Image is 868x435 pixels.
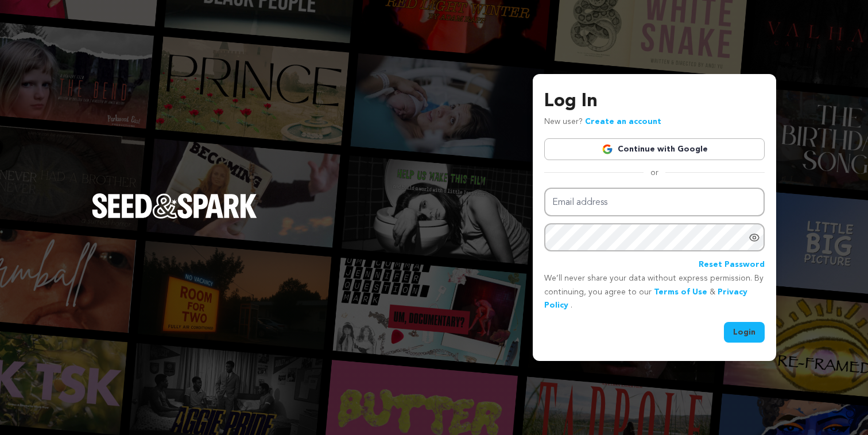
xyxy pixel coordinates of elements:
[544,88,765,115] h3: Log In
[699,258,765,272] a: Reset Password
[724,322,765,343] button: Login
[749,232,760,243] a: Show password as plain text. Warning: this will display your password on the screen.
[654,288,707,296] a: Terms of Use
[585,118,661,126] a: Create an account
[602,143,613,155] img: Google logo
[92,193,257,242] a: Seed&Spark Homepage
[544,115,661,129] p: New user?
[544,188,765,217] input: Email address
[544,138,765,160] a: Continue with Google
[544,272,765,313] p: We’ll never share your data without express permission. By continuing, you agree to our & .
[644,167,665,178] span: or
[92,193,257,219] img: Seed&Spark Logo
